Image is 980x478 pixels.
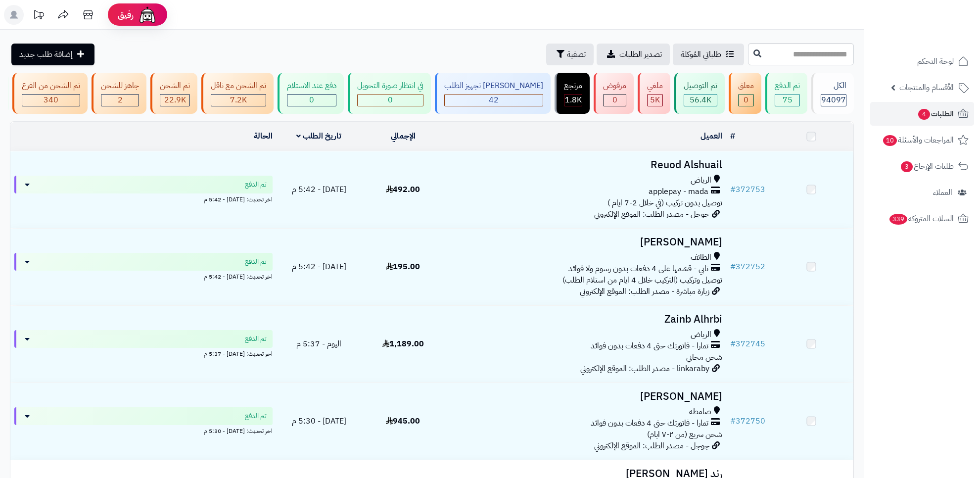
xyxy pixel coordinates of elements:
span: applepay - mada [649,186,708,197]
a: الكل94097 [809,73,856,114]
span: زيارة مباشرة - مصدر الطلب: الموقع الإلكتروني [580,286,709,297]
a: ملغي 5K [636,73,672,114]
span: 0 [744,94,748,106]
span: تصدير الطلبات [619,48,662,60]
span: جوجل - مصدر الطلب: الموقع الإلكتروني [594,208,709,220]
div: 22898 [160,95,189,106]
span: 3 [901,161,913,172]
span: 339 [889,214,907,225]
a: تم التوصيل 56.4K [672,73,727,114]
a: إضافة طلب جديد [11,44,94,65]
div: مرتجع [564,80,582,92]
span: # [730,415,736,427]
span: 56.4K [690,94,711,106]
span: تمارا - فاتورتك حتى 4 دفعات بدون فوائد [591,418,708,429]
span: 195.00 [386,261,420,273]
span: تابي - قسّمها على 4 دفعات بدون رسوم ولا فوائد [568,263,708,275]
span: جوجل - مصدر الطلب: الموقع الإلكتروني [594,440,709,452]
a: دفع عند الاستلام 0 [276,73,346,114]
span: 0 [388,94,393,106]
div: تم الشحن مع ناقل [211,80,266,92]
a: السلات المتروكة339 [870,207,974,231]
span: 42 [489,94,499,106]
span: 7.2K [230,94,247,106]
div: اخر تحديث: [DATE] - 5:30 م [14,425,273,435]
span: 492.00 [386,184,420,195]
div: في انتظار صورة التحويل [357,80,423,92]
span: 1.8K [565,94,582,106]
div: اخر تحديث: [DATE] - 5:42 م [14,193,273,204]
span: توصيل بدون تركيب (في خلال 2-7 ايام ) [607,197,722,209]
span: الرياض [691,175,711,186]
div: 4954 [648,95,662,106]
a: العملاء [870,181,974,204]
span: صامطه [689,406,711,418]
div: معلق [738,80,754,92]
span: تم الدفع [245,257,267,267]
a: العميل [700,130,722,142]
span: تم الدفع [245,334,267,344]
span: 22.9K [164,94,186,106]
span: 0 [612,94,617,106]
span: 945.00 [386,415,420,427]
div: تم الشحن من الفرع [22,80,80,92]
div: [PERSON_NAME] تجهيز الطلب [444,80,543,92]
div: مرفوض [603,80,626,92]
a: #372745 [730,338,765,350]
span: طلباتي المُوكلة [681,48,721,60]
div: 1804 [564,95,582,106]
a: تم الشحن مع ناقل 7.2K [199,73,276,114]
div: 0 [358,95,423,106]
a: في انتظار صورة التحويل 0 [346,73,433,114]
span: تم الدفع [245,180,267,190]
span: # [730,184,736,195]
a: معلق 0 [727,73,763,114]
a: تاريخ الطلب [296,130,341,142]
div: تم الشحن [160,80,190,92]
div: 340 [22,95,80,106]
div: اخر تحديث: [DATE] - 5:42 م [14,271,273,281]
h3: Zainb Alhrbi [449,314,722,325]
div: 2 [101,95,139,106]
span: اليوم - 5:37 م [296,338,341,350]
a: جاهز للشحن 2 [90,73,148,114]
span: [DATE] - 5:30 م [292,415,346,427]
div: 75 [775,95,799,106]
span: شحن مجاني [686,351,722,363]
a: تحديثات المنصة [26,5,51,27]
a: # [730,130,735,142]
a: تم الشحن 22.9K [148,73,199,114]
a: الإجمالي [391,130,416,142]
div: 42 [445,95,543,106]
a: [PERSON_NAME] تجهيز الطلب 42 [433,73,553,114]
span: 1,189.00 [382,338,424,350]
div: جاهز للشحن [101,80,139,92]
button: تصفية [546,44,594,65]
div: 0 [604,95,626,106]
span: تمارا - فاتورتك حتى 4 دفعات بدون فوائد [591,340,708,352]
span: طلبات الإرجاع [900,159,954,173]
span: 340 [44,94,58,106]
span: الرياض [691,329,711,340]
a: #372753 [730,184,765,195]
h3: Reuod Alshuail [449,159,722,171]
span: تصفية [567,48,586,60]
img: ai-face.png [138,5,157,25]
span: 5K [650,94,660,106]
a: الحالة [254,130,273,142]
span: المراجعات والأسئلة [882,133,954,147]
span: 94097 [821,94,846,106]
span: رفيق [118,9,134,21]
div: الكل [821,80,846,92]
a: #372750 [730,415,765,427]
span: 75 [783,94,793,106]
div: اخر تحديث: [DATE] - 5:37 م [14,348,273,358]
span: العملاء [933,186,952,199]
a: طلباتي المُوكلة [673,44,744,65]
span: الأقسام والمنتجات [899,81,954,95]
a: #372752 [730,261,765,273]
div: ملغي [647,80,663,92]
span: # [730,261,736,273]
span: إضافة طلب جديد [19,48,73,60]
span: الطلبات [917,107,954,121]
